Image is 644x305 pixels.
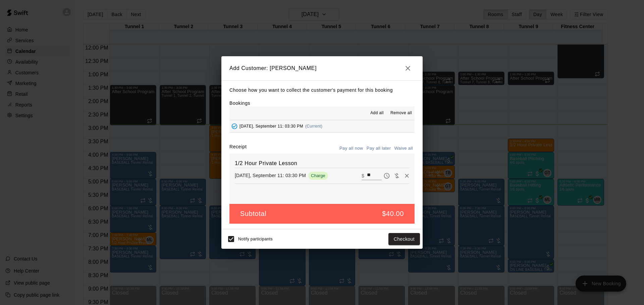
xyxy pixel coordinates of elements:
h5: Subtotal [240,209,266,218]
span: Charge [308,173,328,178]
button: Pay all now [338,143,365,154]
h6: 1/2 Hour Private Lesson [235,159,409,168]
label: Bookings [229,100,250,106]
h5: $40.00 [382,209,404,218]
span: [DATE], September 11: 03:30 PM [239,124,303,129]
button: Pay all later [365,143,393,154]
p: Choose how you want to collect the customer's payment for this booking [229,86,415,94]
p: [DATE], September 11: 03:30 PM [235,172,306,179]
span: (Current) [305,124,323,129]
button: Added - Collect Payment[DATE], September 11: 03:30 PM(Current) [229,120,415,133]
button: Add all [366,108,388,119]
button: Remove all [388,108,415,119]
h2: Add Customer: [PERSON_NAME] [221,56,423,80]
button: Checkout [388,233,420,245]
button: Waive all [392,143,415,154]
span: Add all [370,110,384,117]
span: Remove all [390,110,412,117]
button: Remove [402,171,412,181]
span: Waive payment [392,172,402,178]
label: Receipt [229,143,247,154]
p: $ [362,172,364,179]
span: Pay later [382,172,392,178]
span: Notify participants [238,237,273,241]
button: Added - Collect Payment [229,121,239,131]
